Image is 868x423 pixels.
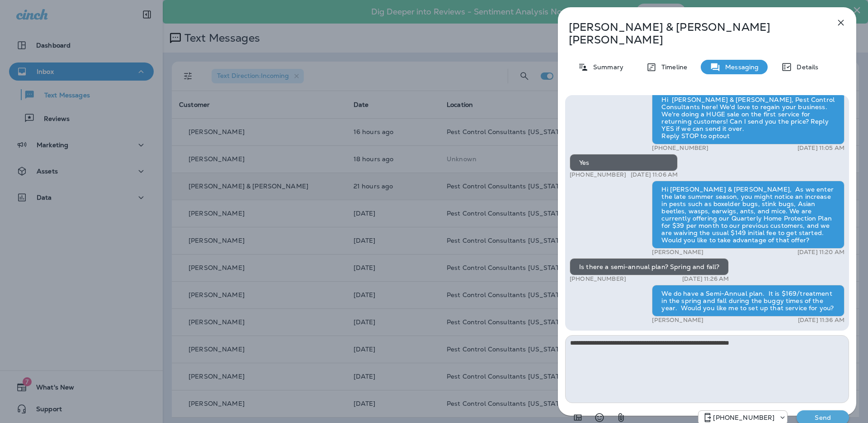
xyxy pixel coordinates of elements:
[570,154,678,171] div: Yes
[792,63,818,71] p: Details
[570,171,626,178] p: [PHONE_NUMBER]
[652,249,703,256] p: [PERSON_NAME]
[698,412,787,423] div: +1 (815) 998-9676
[804,413,842,422] p: Send
[798,317,844,324] p: [DATE] 11:36 AM
[652,144,708,152] p: [PHONE_NUMBER]
[682,275,729,283] p: [DATE] 11:26 AM
[570,258,729,275] div: Is there a semi-annual plan? Spring and fall?
[713,414,774,421] p: [PHONE_NUMBER]
[797,144,844,152] p: [DATE] 11:05 AM
[570,275,626,283] p: [PHONE_NUMBER]
[657,63,687,71] p: Timeline
[589,63,623,71] p: Summary
[569,21,816,46] p: [PERSON_NAME] & [PERSON_NAME] [PERSON_NAME]
[652,91,844,144] div: Hi [PERSON_NAME] & [PERSON_NAME], Pest Control Consultants here! We'd love to regain your busines...
[652,317,703,324] p: [PERSON_NAME]
[652,285,844,317] div: We do have a Semi-Annual plan. It is $169/treatment in the spring and fall during the buggy times...
[631,171,678,178] p: [DATE] 11:06 AM
[652,181,844,249] div: Hi [PERSON_NAME] & [PERSON_NAME], As we enter the late summer season, you might notice an increas...
[797,249,844,256] p: [DATE] 11:20 AM
[721,63,759,71] p: Messaging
